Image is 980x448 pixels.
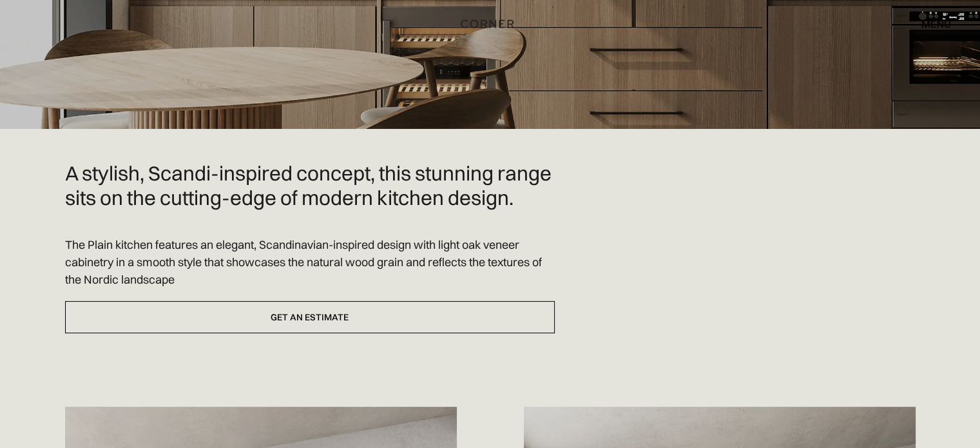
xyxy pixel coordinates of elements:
[456,15,523,32] a: home
[908,13,951,35] div: menu
[65,236,555,288] p: The Plain kitchen features an elegant, Scandinavian-inspired design with light oak veneer cabinet...
[921,19,951,29] div: menu
[65,301,555,334] a: Get an estimate
[65,161,555,210] h2: A stylish, Scandi-inspired concept, this stunning range sits on the cutting-edge of modern kitche...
